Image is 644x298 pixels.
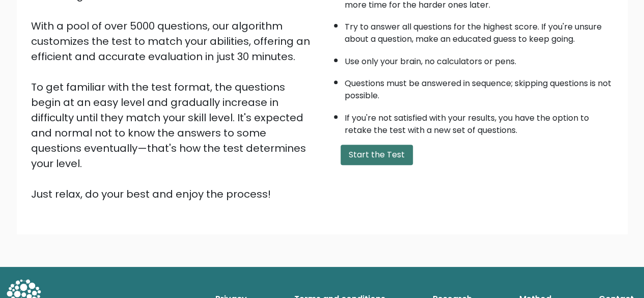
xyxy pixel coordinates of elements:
[345,107,613,137] li: If you're not satisfied with your results, you have the option to retake the test with a new set ...
[341,145,413,165] button: Start the Test
[345,72,613,102] li: Questions must be answered in sequence; skipping questions is not possible.
[345,50,613,68] li: Use only your brain, no calculators or pens.
[345,16,613,45] li: Try to answer all questions for the highest score. If you're unsure about a question, make an edu...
